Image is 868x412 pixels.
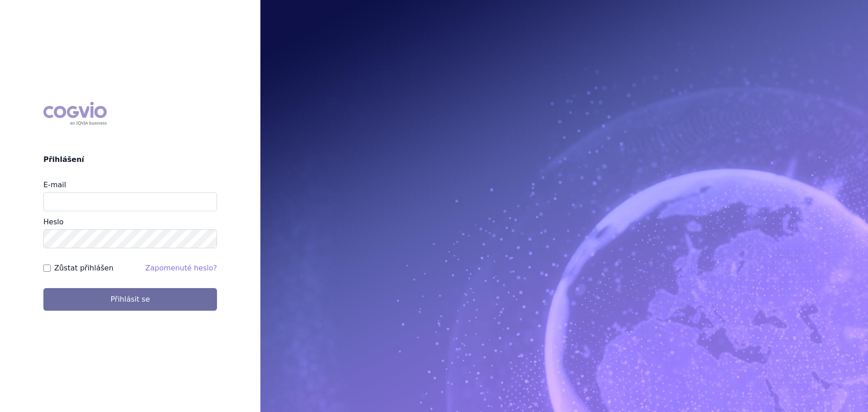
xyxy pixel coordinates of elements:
label: E-mail [43,180,66,189]
a: Zapomenuté heslo? [145,264,217,272]
label: Zůstat přihlášen [54,263,113,274]
h2: Přihlášení [43,154,217,165]
label: Heslo [43,218,63,226]
button: Přihlásit se [43,288,217,311]
div: COGVIO [43,102,107,125]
